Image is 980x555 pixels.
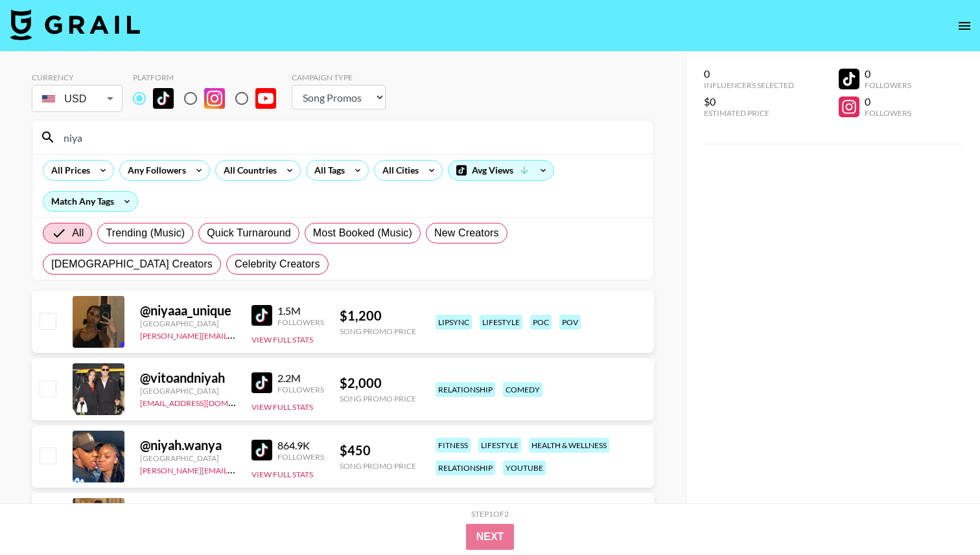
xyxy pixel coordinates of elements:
[292,73,386,82] div: Campaign Type
[434,225,499,241] span: New Creators
[277,452,324,462] div: Followers
[140,319,236,328] div: [GEOGRAPHIC_DATA]
[43,192,137,211] div: Match Any Tags
[865,67,911,80] div: 0
[503,382,542,397] div: comedy
[340,442,416,459] div: $ 450
[503,460,546,475] div: youtube
[436,382,495,397] div: relationship
[277,439,324,452] div: 864.9K
[530,315,552,330] div: poc
[251,335,313,345] button: View Full Stats
[340,375,416,391] div: $ 2,000
[915,490,964,539] iframe: Drift Widget Chat Controller
[313,225,412,241] span: Most Booked (Music)
[34,87,120,110] div: USD
[153,88,174,109] img: TikTok
[436,438,471,453] div: fitness
[436,315,472,330] div: lipsync
[375,161,421,180] div: All Cities
[277,317,324,327] div: Followers
[255,88,276,109] img: YouTube
[140,386,236,396] div: [GEOGRAPHIC_DATA]
[140,328,332,341] a: [PERSON_NAME][EMAIL_ADDRESS][DOMAIN_NAME]
[449,161,554,180] div: Avg Views
[340,394,416,403] div: Song Promo Price
[204,88,225,109] img: Instagram
[704,108,794,118] div: Estimated Price
[140,453,236,463] div: [GEOGRAPHIC_DATA]
[277,372,324,385] div: 2.2M
[436,460,495,475] div: relationship
[480,315,522,330] div: lifestyle
[277,304,324,317] div: 1.5M
[865,80,911,90] div: Followers
[207,225,291,241] span: Quick Turnaround
[140,396,270,408] a: [EMAIL_ADDRESS][DOMAIN_NAME]
[43,161,93,180] div: All Prices
[466,524,515,550] button: Next
[235,256,320,272] span: Celebrity Creators
[216,161,279,180] div: All Countries
[106,225,185,241] span: Trending (Music)
[277,385,324,394] div: Followers
[10,9,140,40] img: Grail Talent
[251,470,313,479] button: View Full Stats
[140,437,236,453] div: @ niyah.wanya
[72,225,84,241] span: All
[307,161,347,180] div: All Tags
[340,461,416,471] div: Song Promo Price
[478,438,521,453] div: lifestyle
[251,305,272,326] img: TikTok
[140,370,236,386] div: @ vitoandniyah
[251,372,272,393] img: TikTok
[529,438,609,453] div: health & wellness
[704,95,794,108] div: $0
[559,315,581,330] div: pov
[251,440,272,460] img: TikTok
[865,108,911,118] div: Followers
[51,256,213,272] span: [DEMOGRAPHIC_DATA] Creators
[704,80,794,90] div: Influencers Selected
[471,509,509,519] div: Step 1 of 2
[32,73,122,82] div: Currency
[140,463,332,475] a: [PERSON_NAME][EMAIL_ADDRESS][DOMAIN_NAME]
[56,127,646,148] input: Search by User Name
[340,308,416,324] div: $ 1,200
[865,95,911,108] div: 0
[251,402,313,412] button: View Full Stats
[704,67,794,80] div: 0
[120,161,189,180] div: Any Followers
[340,326,416,336] div: Song Promo Price
[133,73,286,82] div: Platform
[951,13,977,39] button: open drawer
[140,302,236,319] div: @ niyaaa_unique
